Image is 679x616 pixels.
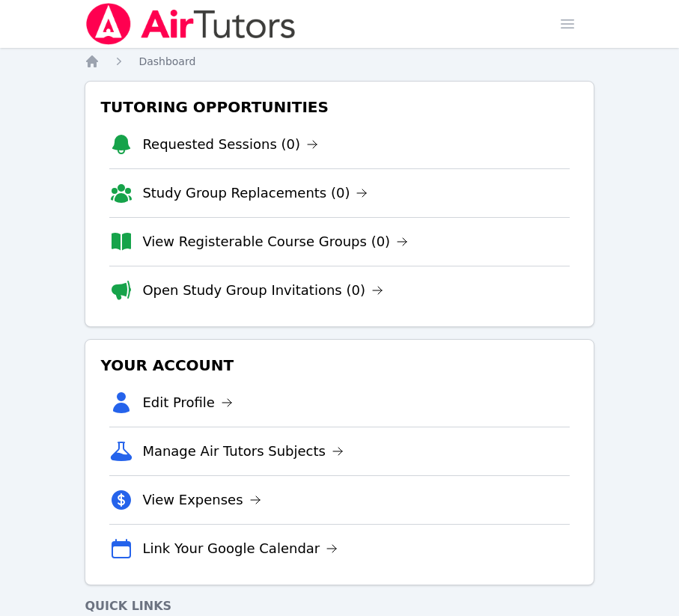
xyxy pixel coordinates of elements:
a: Manage Air Tutors Subjects [142,441,344,462]
a: Dashboard [138,54,195,69]
a: Link Your Google Calendar [142,538,338,559]
a: Study Group Replacements (0) [142,183,368,204]
a: Open Study Group Invitations (0) [142,280,383,301]
h4: Quick Links [85,597,594,615]
a: View Expenses [142,490,261,510]
a: Edit Profile [142,392,233,413]
img: Air Tutors [85,3,296,45]
h3: Tutoring Opportunities [97,94,581,121]
h3: Your Account [97,352,581,379]
nav: Breadcrumb [85,54,594,69]
a: Requested Sessions (0) [142,134,318,155]
a: View Registerable Course Groups (0) [142,231,408,252]
span: Dashboard [138,55,195,67]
